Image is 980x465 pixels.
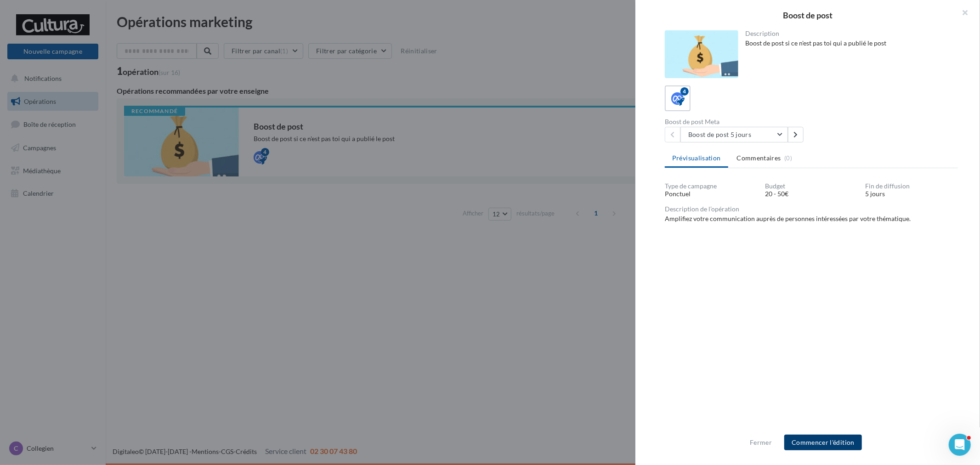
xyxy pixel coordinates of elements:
[746,39,951,48] div: Boost de post si ce n'est pas toi qui a publié le post
[680,87,689,96] div: 4
[746,30,951,37] div: Description
[737,153,781,163] span: Commentaires
[765,183,858,189] div: Budget
[665,189,758,198] div: Ponctuel
[680,127,788,142] button: Boost de post 5 jours
[865,183,958,189] div: Fin de diffusion
[665,206,958,212] div: Description de l’opération
[650,11,965,19] div: Boost de post
[746,437,776,448] button: Fermer
[765,189,858,198] div: 20 - 50€
[665,119,808,125] div: Boost de post Meta
[865,189,958,198] div: 5 jours
[665,214,958,223] div: Amplifiez votre communication auprès de personnes intéressées par votre thématique.
[949,434,971,456] iframe: Intercom live chat
[784,435,862,450] button: Commencer l'édition
[784,154,792,162] span: (0)
[665,183,758,189] div: Type de campagne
